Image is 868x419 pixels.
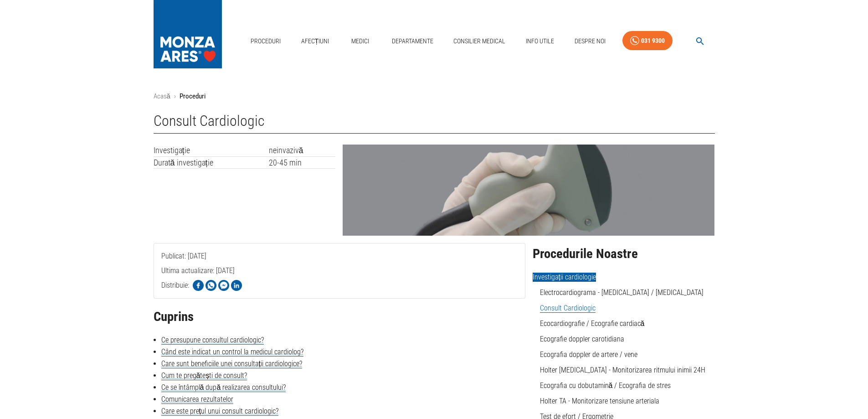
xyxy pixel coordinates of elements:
span: Investigații cardiologie [533,273,596,282]
h2: Procedurile Noastre [533,247,715,261]
a: Afecțiuni [298,32,333,51]
a: Ecografia doppler de artere / vene [540,350,637,359]
a: Ce presupune consultul cardiologic? [161,336,264,345]
a: Proceduri [247,32,284,51]
a: Ecografia cu dobutamină / Ecografia de stres [540,381,671,390]
td: neinvazivă [269,145,336,156]
a: Care sunt beneficiile unei consultații cardiologice? [161,359,302,368]
td: 20-45 min [269,156,336,169]
a: Ce se întâmplă după realizarea consultului? [161,383,286,392]
a: Electrocardiograma - [MEDICAL_DATA] / [MEDICAL_DATA] [540,288,704,297]
p: Proceduri [180,91,205,102]
img: Share on LinkedIn [231,280,242,291]
a: Departamente [388,32,437,51]
img: Share on WhatsApp [205,280,216,291]
span: Publicat: [DATE] [161,252,206,297]
a: Ecocardiografie / Ecografie cardiacă [540,319,645,328]
p: Distribuie: [161,280,189,291]
a: Când este indicat un control la medicul cardiolog? [161,347,303,357]
a: Despre Noi [571,32,609,51]
h2: Cuprins [154,310,525,324]
h1: Consult Cardiologic [154,113,715,134]
div: 031 9300 [641,35,665,47]
img: Share on Facebook [193,280,204,291]
a: Consult Cardiologic [540,304,596,313]
li: › [174,91,176,102]
a: 031 9300 [622,31,673,51]
a: Ecografie doppler carotidiana [540,335,624,343]
a: Medici [346,32,375,51]
a: Care este prețul unui consult cardiologic? [161,407,278,416]
a: Acasă [154,92,170,100]
img: Consult Cardiologic | | MONZA ARES | Inovatie in Cardiologie [343,145,714,236]
nav: breadcrumb [154,91,715,102]
a: Comunicarea rezultatelor [161,395,233,404]
span: Ultima actualizare: [DATE] [161,266,235,311]
a: Consilier Medical [450,32,509,51]
td: Durată investigație [154,156,269,169]
img: Share on Facebook Messenger [218,280,229,291]
a: Info Utile [522,32,558,51]
a: Holter [MEDICAL_DATA] - Monitorizarea ritmului inimii 24H [540,366,705,374]
td: Investigație [154,145,269,156]
a: Cum te pregătești de consult? [161,371,247,380]
a: Holter TA - Monitorizare tensiune arteriala [540,397,659,405]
